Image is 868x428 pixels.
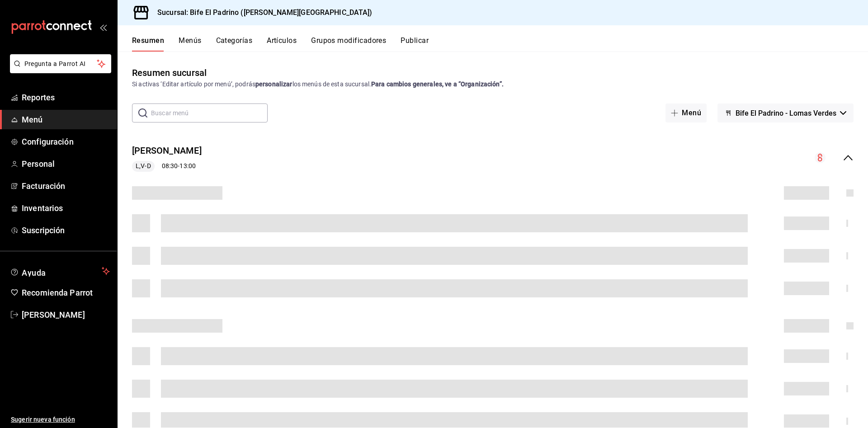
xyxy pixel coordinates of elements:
[10,54,111,73] button: Pregunta a Parrot AI
[216,36,253,52] button: Categorías
[22,202,110,214] span: Inventarios
[736,109,836,118] span: Bife El Padrino - Lomas Verdes
[132,36,868,52] div: navigation tabs
[255,80,292,88] strong: personalizar
[267,36,297,52] button: Artículos
[132,66,207,80] div: Resumen sucursal
[6,66,111,75] a: Pregunta a Parrot AI
[132,161,155,171] span: L,V-D
[665,103,707,122] button: Menú
[118,137,868,179] div: collapse-menu-row
[132,80,854,89] div: Si activas ‘Editar artículo por menú’, podrás los menús de esta sucursal.
[99,24,107,31] button: open_drawer_menu
[132,161,202,172] div: 08:30 - 13:00
[22,158,110,170] span: Personal
[22,266,98,277] span: Ayuda
[22,180,110,192] span: Facturación
[22,224,110,236] span: Suscripción
[22,113,110,126] span: Menú
[311,36,386,52] button: Grupos modificadores
[22,309,110,321] span: [PERSON_NAME]
[132,144,202,157] button: [PERSON_NAME]
[132,36,164,52] button: Resumen
[179,36,201,52] button: Menús
[11,415,110,424] span: Sugerir nueva función
[24,59,97,69] span: Pregunta a Parrot AI
[22,136,110,148] span: Configuración
[150,7,373,18] h3: Sucursal: Bife El Padrino ([PERSON_NAME][GEOGRAPHIC_DATA])
[371,80,504,88] strong: Para cambios generales, ve a “Organización”.
[401,36,429,52] button: Publicar
[22,91,110,103] span: Reportes
[717,103,854,122] button: Bife El Padrino - Lomas Verdes
[22,287,110,299] span: Recomienda Parrot
[151,104,268,122] input: Buscar menú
